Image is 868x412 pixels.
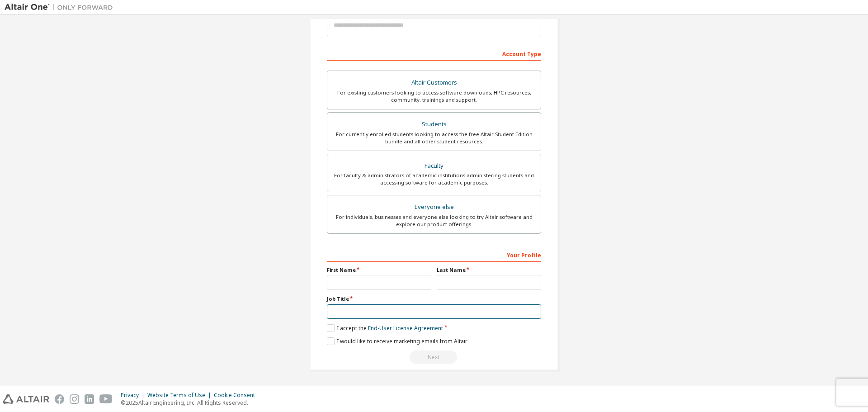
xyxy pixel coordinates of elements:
[147,392,214,399] div: Website Terms of Use
[327,247,541,262] div: Your Profile
[99,394,113,404] img: youtube.svg
[333,213,535,228] div: For individuals, businesses and everyone else looking to try Altair software and explore our prod...
[70,394,79,404] img: instagram.svg
[327,266,431,274] label: First Name
[437,266,541,274] label: Last Name
[333,160,535,172] div: Faculty
[333,131,535,145] div: For currently enrolled students looking to access the free Altair Student Edition bundle and all ...
[214,392,260,399] div: Cookie Consent
[368,324,443,332] a: End-User License Agreement
[5,3,118,12] img: Altair One
[333,118,535,131] div: Students
[327,324,443,332] label: I accept the
[327,295,541,303] label: Job Title
[333,76,535,89] div: Altair Customers
[55,394,64,404] img: facebook.svg
[85,394,94,404] img: linkedin.svg
[121,392,147,399] div: Privacy
[333,172,535,186] div: For faculty & administrators of academic institutions administering students and accessing softwa...
[121,399,260,407] p: © 2025 Altair Engineering, Inc. All Rights Reserved.
[327,350,541,364] div: Read and acccept EULA to continue
[333,201,535,213] div: Everyone else
[327,337,467,345] label: I would like to receive marketing emails from Altair
[333,89,535,104] div: For existing customers looking to access software downloads, HPC resources, community, trainings ...
[327,46,541,61] div: Account Type
[3,394,49,404] img: altair_logo.svg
